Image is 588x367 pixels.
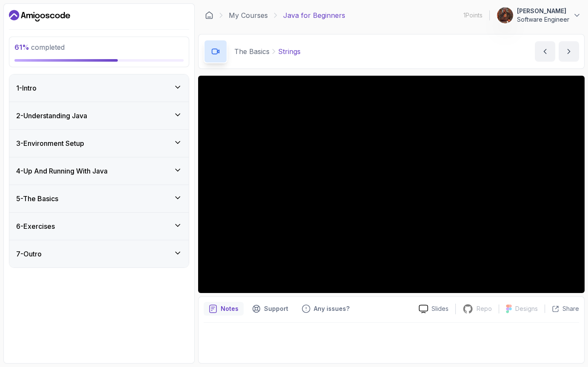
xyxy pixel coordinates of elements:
h3: 5 - The Basics [16,193,58,204]
button: Support button [247,302,293,316]
iframe: 11 - Strings [198,76,585,293]
h3: 3 - Environment Setup [16,138,84,148]
p: Strings [278,46,301,57]
img: user profile image [497,7,513,23]
span: completed [14,43,65,51]
button: 7-Outro [9,240,189,267]
button: Share [545,304,579,313]
p: 1 Points [463,11,483,20]
p: Designs [515,304,538,313]
h3: 4 - Up And Running With Java [16,166,108,176]
p: Notes [221,304,239,313]
button: 1-Intro [9,74,189,102]
p: Slides [432,304,449,313]
span: 61 % [14,43,29,51]
p: Java for Beginners [283,10,345,20]
h3: 2 - Understanding Java [16,111,87,121]
p: [PERSON_NAME] [517,7,569,15]
button: previous content [535,41,555,62]
h3: 7 - Outro [16,249,42,259]
h3: 1 - Intro [16,83,37,93]
button: next content [559,41,579,62]
button: 4-Up And Running With Java [9,157,189,185]
a: My Courses [229,10,268,20]
button: notes button [204,302,244,316]
button: Feedback button [297,302,355,316]
button: 3-Environment Setup [9,130,189,157]
p: Share [562,304,579,313]
button: 5-The Basics [9,185,189,212]
a: Slides [412,304,455,313]
button: user profile image[PERSON_NAME]Software Engineer [497,7,581,24]
a: Dashboard [205,11,213,20]
button: 2-Understanding Java [9,102,189,129]
p: The Basics [234,46,270,57]
button: 6-Exercises [9,213,189,240]
h3: 6 - Exercises [16,221,55,231]
a: Dashboard [9,9,70,23]
p: Software Engineer [517,15,569,24]
p: Repo [477,304,492,313]
p: Support [264,304,288,313]
p: Any issues? [314,304,349,313]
